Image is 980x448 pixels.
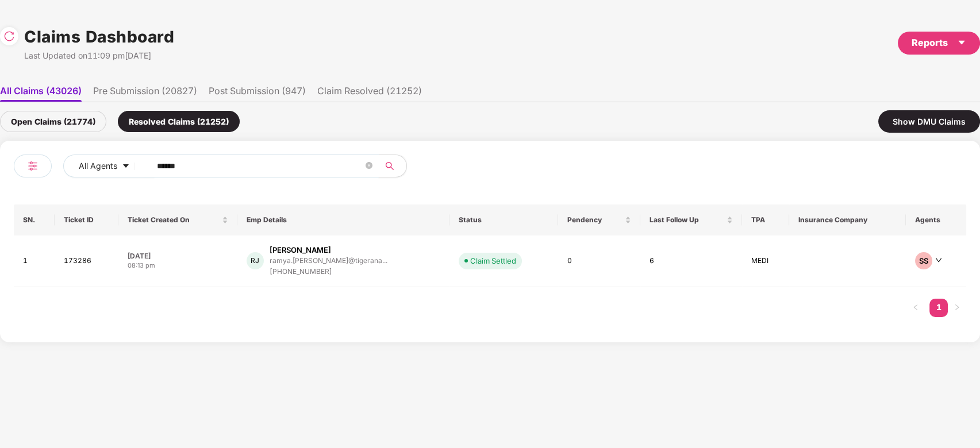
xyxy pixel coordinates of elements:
li: Pre Submission (20827) [93,85,197,102]
li: Post Submission (947) [209,85,306,102]
span: caret-down [957,38,966,47]
span: caret-down [122,162,130,171]
span: Ticket Created On [128,215,219,225]
th: Pendency [558,204,640,235]
td: 173286 [55,235,119,287]
div: ramya.[PERSON_NAME]@tigerana... [270,257,387,264]
div: Claim Settled [470,255,516,267]
span: close-circle [366,162,372,169]
li: Claim Resolved (21252) [317,85,422,102]
div: [PERSON_NAME] [270,245,331,256]
th: Insurance Company [789,204,905,235]
div: Reports [912,36,966,50]
th: Status [449,204,558,235]
img: svg+xml;base64,PHN2ZyBpZD0iUmVsb2FkLTMyeDMyIiB4bWxucz0iaHR0cDovL3d3dy53My5vcmcvMjAwMC9zdmciIHdpZH... [3,30,15,42]
div: RJ [247,252,264,269]
span: down [935,257,942,264]
div: [PHONE_NUMBER] [270,267,387,277]
td: 1 [14,235,55,287]
button: right [948,299,966,317]
th: SN. [14,204,55,235]
span: left [912,304,919,311]
span: Last Follow Up [650,215,724,225]
th: TPA [742,204,790,235]
a: 1 [929,299,948,316]
span: All Agents [79,160,117,172]
div: Show DMU Claims [878,110,980,133]
div: 08:13 pm [128,261,228,271]
th: Agents [906,204,966,235]
td: 0 [558,235,640,287]
span: close-circle [366,161,372,172]
span: search [378,161,401,171]
div: Last Updated on 11:09 pm[DATE] [24,49,174,62]
button: search [378,155,407,177]
div: Resolved Claims (21252) [118,111,240,132]
div: [DATE] [128,251,228,261]
span: right [954,304,960,311]
div: SS [915,252,932,269]
img: svg+xml;base64,PHN2ZyB4bWxucz0iaHR0cDovL3d3dy53My5vcmcvMjAwMC9zdmciIHdpZHRoPSIyNCIgaGVpZ2h0PSIyNC... [26,159,40,173]
td: MEDI [742,235,790,287]
button: All Agentscaret-down [63,155,155,177]
th: Emp Details [237,204,449,235]
li: Previous Page [906,299,925,317]
th: Last Follow Up [640,204,742,235]
li: Next Page [948,299,966,317]
th: Ticket Created On [118,204,237,235]
h1: Claims Dashboard [24,24,174,49]
td: 6 [640,235,742,287]
button: left [906,299,925,317]
th: Ticket ID [55,204,119,235]
span: Pendency [567,215,622,225]
li: 1 [929,299,948,317]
